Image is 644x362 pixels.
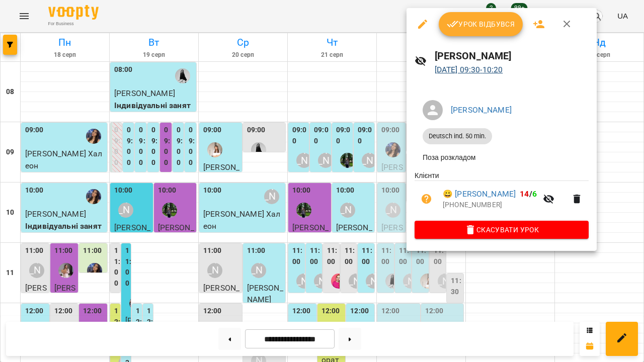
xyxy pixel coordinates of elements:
[415,221,589,239] button: Скасувати Урок
[520,189,529,199] span: 14
[423,132,492,141] span: Deutsch ind. 50 min.
[532,189,537,199] span: 6
[435,48,589,64] h6: [PERSON_NAME]
[415,187,439,211] button: Візит ще не сплачено. Додати оплату?
[435,65,503,74] a: [DATE] 09:30-10:20
[415,148,589,166] li: Поза розкладом
[443,200,537,210] p: [PHONE_NUMBER]
[447,18,515,30] span: Урок відбувся
[443,188,516,200] a: 😀 [PERSON_NAME]
[520,189,537,199] b: /
[451,105,512,115] a: [PERSON_NAME]
[439,12,523,36] button: Урок відбувся
[423,224,581,236] span: Скасувати Урок
[415,170,589,221] ul: Клієнти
